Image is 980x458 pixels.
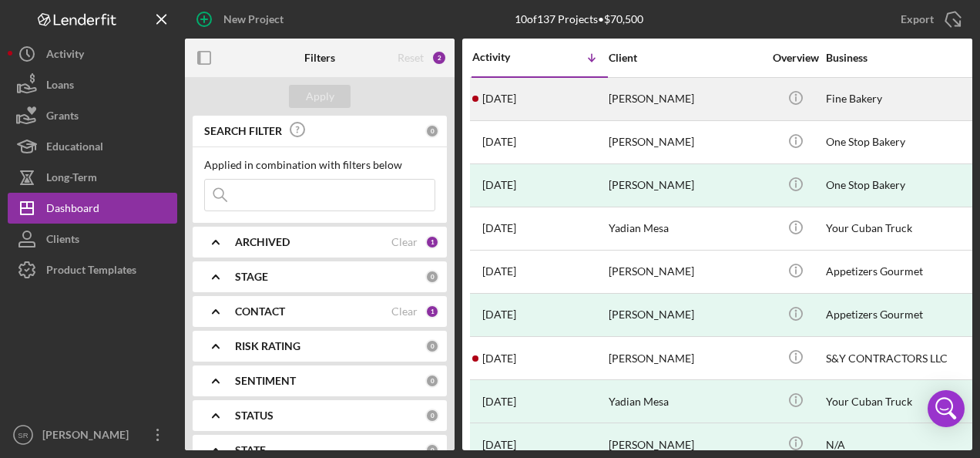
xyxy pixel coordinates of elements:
div: 0 [425,339,439,353]
button: New Project [185,4,299,35]
b: SENTIMENT [235,375,296,387]
time: 2025-08-13 20:55 [482,222,516,234]
b: ARCHIVED [235,236,290,248]
b: SEARCH FILTER [204,125,282,137]
div: Appetizers Gourmet [826,251,980,292]
div: 1 [425,235,439,249]
div: [PERSON_NAME] [609,251,763,292]
div: 0 [425,270,439,284]
div: [PERSON_NAME] [609,79,763,120]
div: 0 [425,124,439,138]
button: Long-Term [8,162,177,193]
div: Activity [46,39,84,73]
button: Activity [8,39,177,69]
div: Fine Bakery [826,79,980,120]
button: Grants [8,100,177,131]
div: [PERSON_NAME] [609,295,763,335]
div: Yadian Mesa [609,381,763,422]
div: Educational [46,131,103,166]
b: RISK RATING [235,340,300,352]
button: Apply [289,85,351,108]
div: Grants [46,100,79,135]
time: 2025-08-07 17:24 [482,396,516,408]
button: SR[PERSON_NAME] [8,419,177,450]
div: Client [609,52,763,64]
div: One Stop Bakery [826,122,980,163]
div: Overview [767,52,824,64]
div: 2 [431,50,447,66]
div: Product Templates [46,254,136,289]
b: STATE [235,444,266,456]
div: One Stop Bakery [826,165,980,206]
button: Product Templates [8,254,177,285]
div: Dashboard [46,193,99,227]
time: 2025-07-18 02:44 [482,439,516,451]
text: SR [18,431,28,439]
div: New Project [223,4,284,35]
div: 0 [425,409,439,423]
div: Your Cuban Truck [826,208,980,249]
div: Open Intercom Messenger [928,390,965,427]
div: Yadian Mesa [609,208,763,249]
div: Clients [46,224,79,258]
div: [PERSON_NAME] [39,419,139,454]
div: Clear [391,236,418,248]
div: Reset [398,52,424,64]
div: Your Cuban Truck [826,381,980,422]
div: Applied in combination with filters below [204,159,435,171]
b: STATUS [235,409,274,422]
div: Activity [472,51,540,63]
button: Clients [8,224,177,254]
div: 10 of 137 Projects • $70,500 [515,13,643,25]
div: Appetizers Gourmet [826,295,980,335]
b: CONTACT [235,305,285,318]
div: S&Y CONTRACTORS LLC [826,338,980,379]
div: Loans [46,69,74,104]
b: Filters [304,52,335,64]
button: Loans [8,69,177,100]
div: Business [826,52,980,64]
div: 0 [425,443,439,457]
time: 2025-08-13 19:23 [482,308,516,321]
time: 2025-08-14 16:34 [482,179,516,191]
button: Dashboard [8,193,177,224]
div: [PERSON_NAME] [609,122,763,163]
time: 2025-08-15 23:38 [482,93,516,105]
div: [PERSON_NAME] [609,338,763,379]
div: Export [901,4,934,35]
div: 1 [425,305,439,318]
div: Clear [391,305,418,318]
div: Long-Term [46,162,97,197]
button: Educational [8,131,177,162]
div: [PERSON_NAME] [609,165,763,206]
div: Apply [306,85,334,108]
button: Export [885,4,972,35]
b: STAGE [235,271,268,283]
time: 2025-08-13 17:16 [482,352,516,365]
time: 2025-08-13 19:46 [482,265,516,278]
time: 2025-08-15 18:42 [482,136,516,148]
div: 0 [425,374,439,388]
